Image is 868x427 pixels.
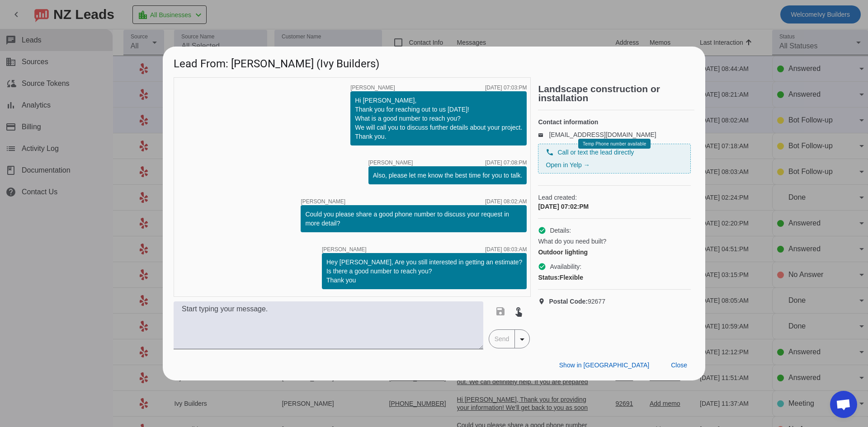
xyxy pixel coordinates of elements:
span: Call or text the lead directly [557,148,634,157]
mat-icon: check_circle [538,263,546,271]
mat-icon: arrow_drop_down [517,334,528,345]
span: [PERSON_NAME] [368,160,413,165]
button: Show in [GEOGRAPHIC_DATA] [552,357,656,373]
span: What do you need built? [538,237,606,246]
div: Also, please let me know the best time for you to talk.​ [373,171,523,180]
span: Close [671,361,687,369]
mat-icon: email [538,132,549,137]
mat-icon: check_circle [538,226,546,235]
div: Hey [PERSON_NAME], Are you still interested in getting an estimate? Is there a good number to rea... [326,258,522,285]
strong: Postal Code: [549,298,588,305]
span: Availability: [550,262,581,271]
div: Hi [PERSON_NAME], Thank you for reaching out to us [DATE]! What is a good number to reach you? We... [355,96,522,141]
span: [PERSON_NAME] [301,199,345,204]
button: Close [664,357,694,373]
div: [DATE] 07:03:PM [485,85,527,90]
mat-icon: phone [546,148,554,156]
span: Show in [GEOGRAPHIC_DATA] [559,361,649,369]
div: Open chat [830,391,857,418]
span: Temp Phone number available [583,141,646,146]
div: Could you please share a good phone number to discuss your request in more detail?​ [305,210,522,228]
strong: Status: [538,274,559,281]
h2: Landscape construction or installation [538,84,694,103]
div: Outdoor lighting [538,248,691,257]
span: Lead created: [538,193,691,202]
div: [DATE] 07:02:PM [538,202,691,211]
mat-icon: touch_app [513,306,524,317]
span: [PERSON_NAME] [322,247,367,252]
div: Flexible [538,273,691,282]
h1: Lead From: [PERSON_NAME] (Ivy Builders) [163,47,705,77]
span: [PERSON_NAME] [350,85,395,90]
mat-icon: location_on [538,298,549,305]
div: [DATE] 08:02:AM [485,199,527,204]
div: [DATE] 07:08:PM [485,160,527,165]
div: [DATE] 08:03:AM [485,247,527,252]
a: Open in Yelp → [546,161,590,169]
a: [EMAIL_ADDRESS][DOMAIN_NAME] [549,131,656,138]
h4: Contact information [538,117,691,127]
span: 92677 [549,297,605,306]
span: Details: [550,226,571,235]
